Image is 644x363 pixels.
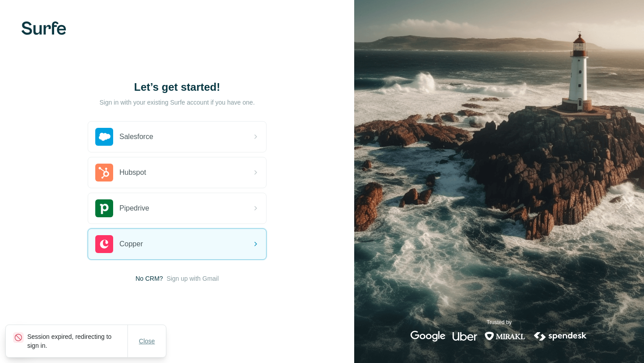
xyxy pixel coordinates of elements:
[119,203,149,214] span: Pipedrive
[411,331,445,342] img: google's logo
[136,274,163,283] span: No CRM?
[453,331,477,342] img: uber's logo
[88,80,267,94] h1: Let’s get started!
[133,333,161,349] button: Close
[21,21,66,35] img: Surfe's logo
[95,235,113,253] img: copper's logo
[95,128,113,146] img: salesforce's logo
[166,274,219,283] button: Sign up with Gmail
[119,167,146,178] span: Hubspot
[484,331,525,342] img: mirakl's logo
[99,98,254,107] p: Sign in with your existing Surfe account if you have one.
[487,318,512,326] p: Trusted by
[139,337,155,346] span: Close
[533,331,588,342] img: spendesk's logo
[95,199,113,217] img: pipedrive's logo
[119,131,153,142] span: Salesforce
[27,332,127,350] p: Session expired, redirecting to sign in.
[119,239,143,249] span: Copper
[95,164,113,181] img: hubspot's logo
